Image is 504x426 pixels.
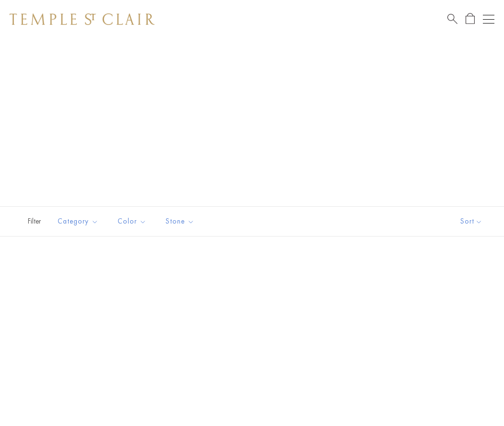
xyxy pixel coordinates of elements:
[53,215,106,227] span: Category
[466,13,475,25] a: Open Shopping Bag
[110,211,154,232] button: Color
[158,211,202,232] button: Stone
[161,215,202,227] span: Stone
[113,215,154,227] span: Color
[439,207,504,236] button: Show sort by
[447,13,457,25] a: Search
[483,13,494,25] button: Open navigation
[10,13,155,25] img: Temple St. Clair
[50,211,106,232] button: Category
